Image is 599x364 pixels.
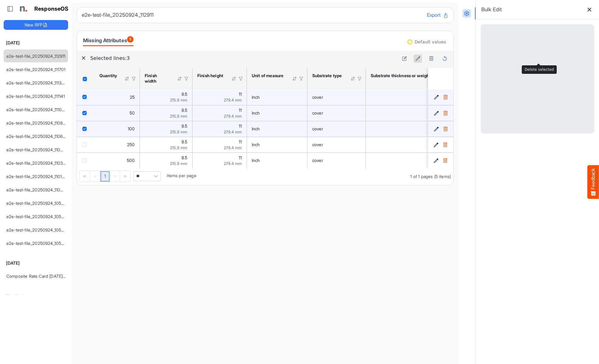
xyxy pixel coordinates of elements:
[6,273,78,279] a: Composite Rate Card [DATE]_smaller
[433,142,439,148] button: Edit
[252,142,260,147] span: Inch
[77,68,95,89] th: Header checkbox
[140,89,192,105] td: 8.5 is template cell Column Header httpsnorthellcomontologiesmapping-rulesmeasurementhasfinishsiz...
[307,153,366,168] td: cover is template cell Column Header httpsnorthellcomontologiesmapping-rulesmaterialhassubstratem...
[433,157,439,163] button: Edit
[239,155,242,160] span: 11
[247,153,307,168] td: Inch is template cell Column Header httpsnorthellcomontologiesmapping-rulesmeasurementhasunitofme...
[131,76,137,81] div: Filter Icon
[82,12,422,18] h6: e2e-test-file_20250924_112911
[428,137,455,153] td: ad0349f8-95a6-4fa0-b954-9bad5aa5efcd is template cell Column Header
[77,137,95,153] td: checkbox
[239,139,242,144] span: 11
[442,110,448,116] button: Delete
[307,105,366,121] td: cover is template cell Column Header httpsnorthellcomontologiesmapping-rulesmaterialhassubstratem...
[312,73,342,78] div: Substrate type
[224,145,242,150] span: 279.4 mm
[247,121,307,137] td: Inch is template cell Column Header httpsnorthellcomontologiesmapping-rulesmeasurementhasunitofme...
[366,105,456,121] td: 80 is template cell Column Header httpsnorthellcomontologiesmapping-rulesmaterialhasmaterialthick...
[299,76,304,81] div: Filter Icon
[133,171,161,181] span: Pagerdropdown
[6,80,67,85] a: e2e-test-file_20250924_111359
[90,171,100,182] div: Go to previous page
[127,158,135,163] span: 500
[145,73,169,84] div: Finish width
[6,160,68,166] a: e2e-test-file_20250924_110305
[481,5,502,14] h6: Bulk Edit
[4,20,68,30] button: New RFP
[428,121,455,137] td: e7b8cc74-6183-4f1a-bc50-b941274accca is template cell Column Header
[192,105,247,121] td: 11 is template cell Column Header httpsnorthellcomontologiesmapping-rulesmeasurementhasfinishsize...
[427,11,448,19] button: Export
[95,121,140,137] td: 100 is template cell Column Header httpsnorthellcomontologiesmapping-rulesorderhasquantity
[99,73,116,78] div: Quantity
[312,158,323,163] span: cover
[4,260,68,266] h6: [DATE]
[95,153,140,168] td: 500 is template cell Column Header httpsnorthellcomontologiesmapping-rulesorderhasquantity
[224,98,242,102] span: 279.4 mm
[433,110,439,116] button: Edit
[239,108,242,113] span: 11
[170,98,187,102] span: 215.9 mm
[6,227,68,232] a: e2e-test-file_20250924_105318
[252,158,260,163] span: Inch
[247,105,307,121] td: Inch is template cell Column Header httpsnorthellcomontologiesmapping-rulesmeasurementhasunitofme...
[170,129,187,134] span: 215.9 mm
[77,105,95,121] td: checkbox
[6,53,66,59] a: e2e-test-file_20250924_112911
[6,67,66,72] a: e2e-test-file_20250924_111701
[428,89,455,105] td: 340404dd-599e-40bc-a1e8-6d7b581428de is template cell Column Header
[307,89,366,105] td: cover is template cell Column Header httpsnorthellcomontologiesmapping-rulesmaterialhassubstratem...
[77,121,95,137] td: checkbox
[197,73,223,78] div: Finish height
[192,89,247,105] td: 11 is template cell Column Header httpsnorthellcomontologiesmapping-rulesmeasurementhasfinishsize...
[6,120,68,125] a: e2e-test-file_20250924_110803
[192,121,247,137] td: 11 is template cell Column Header httpsnorthellcomontologiesmapping-rulesmeasurementhasfinishsize...
[252,126,260,131] span: Inch
[442,142,448,148] button: Delete
[312,142,323,147] span: cover
[83,36,133,45] div: Missing Attributes
[6,94,65,99] a: e2e-test-file_20250924_111141
[6,134,68,139] a: e2e-test-file_20250924_110646
[77,89,95,105] td: checkbox
[182,123,187,129] span: 8.5
[433,126,439,132] button: Edit
[357,76,362,81] div: Filter Icon
[587,165,599,199] button: Feedback
[130,110,135,115] span: 50
[238,76,244,81] div: Filter Icon
[127,142,135,147] span: 250
[239,123,242,129] span: 11
[95,89,140,105] td: 25 is template cell Column Header httpsnorthellcomontologiesmapping-rulesorderhasquantity
[95,137,140,153] td: 250 is template cell Column Header httpsnorthellcomontologiesmapping-rulesorderhasquantity
[247,89,307,105] td: Inch is template cell Column Header httpsnorthellcomontologiesmapping-rulesmeasurementhasunitofme...
[170,161,187,166] span: 215.9 mm
[252,73,284,78] div: Unit of measure
[184,76,189,81] div: Filter Icon
[182,139,187,144] span: 8.5
[182,91,187,97] span: 8.5
[6,214,69,219] a: e2e-test-file_20250924_105529
[34,6,69,12] h1: ResponseOS
[410,174,433,179] span: 1 of 1 pages
[312,126,323,131] span: cover
[6,201,68,206] a: e2e-test-file_20250924_105914
[167,173,196,178] span: Items per page
[77,153,95,168] td: checkbox
[127,36,133,43] span: 5
[415,40,446,44] div: Default values
[80,171,90,182] div: Go to first page
[428,105,455,121] td: 43f763b5-90f3-4e92-ac87-084f08423304 is template cell Column Header
[442,126,448,132] button: Delete
[95,105,140,121] td: 50 is template cell Column Header httpsnorthellcomontologiesmapping-rulesorderhasquantity
[110,171,120,182] div: Go to next page
[182,108,187,113] span: 8.5
[140,105,192,121] td: 8.5 is template cell Column Header httpsnorthellcomontologiesmapping-rulesmeasurementhasfinishsiz...
[128,126,135,131] span: 100
[428,153,455,168] td: 08f91f6b-860e-4efc-89ed-889d36aa207c is template cell Column Header
[224,161,242,166] span: 279.4 mm
[140,137,192,153] td: 8.5 is template cell Column Header httpsnorthellcomontologiesmapping-rulesmeasurementhasfinishsiz...
[192,137,247,153] td: 11 is template cell Column Header httpsnorthellcomontologiesmapping-rulesmeasurementhasfinishsize...
[307,121,366,137] td: cover is template cell Column Header httpsnorthellcomontologiesmapping-rulesmaterialhassubstratem...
